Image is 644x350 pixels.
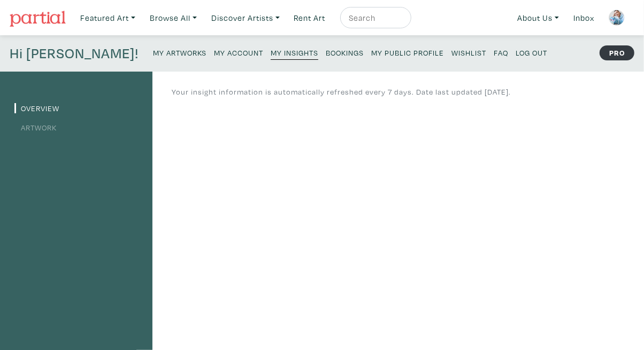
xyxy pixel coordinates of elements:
a: Discover Artists [206,7,285,29]
a: Wishlist [451,45,486,59]
small: Wishlist [451,48,486,58]
small: My Public Profile [371,48,444,58]
small: FAQ [494,48,508,58]
small: Bookings [326,48,364,58]
a: My Public Profile [371,45,444,59]
a: Bookings [326,45,364,59]
small: My Insights [271,48,318,58]
a: My Insights [271,45,318,60]
a: My Account [214,45,263,59]
p: Your insight information is automatically refreshed every 7 days. Date last updated [DATE]. [172,86,511,98]
a: Log Out [516,45,547,59]
a: Featured Art [75,7,140,29]
small: Log Out [516,48,547,58]
a: About Us [512,7,564,29]
a: Inbox [569,7,599,29]
a: My Artworks [153,45,206,59]
a: Artwork [14,122,57,133]
a: Overview [14,103,59,113]
small: My Artworks [153,48,206,58]
a: Rent Art [289,7,331,29]
strong: PRO [600,45,634,60]
a: FAQ [494,45,508,59]
img: phpThumb.php [609,10,625,26]
h4: Hi [PERSON_NAME]! [10,45,139,62]
small: My Account [214,48,263,58]
input: Search [348,11,401,25]
a: Browse All [145,7,202,29]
